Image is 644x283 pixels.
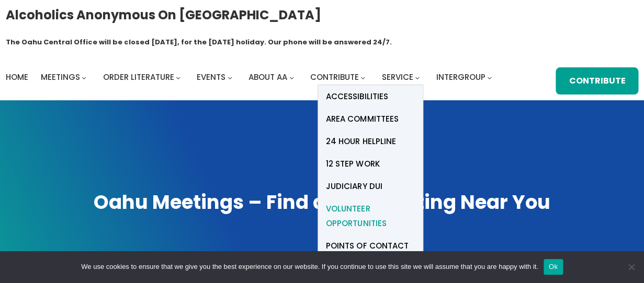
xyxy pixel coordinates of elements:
[626,262,636,272] span: No
[318,108,423,130] a: Area Committees
[326,157,379,171] span: 12 Step Work
[360,75,365,80] button: Contribute submenu
[10,189,634,215] h1: Oahu Meetings – Find an AA Meeting Near You
[318,130,423,152] a: 24 Hour Helpline
[556,67,638,95] a: Contribute
[81,262,538,272] span: We use cookies to ensure that we give you the best experience on our website. If you continue to ...
[381,72,413,82] span: Service
[436,70,485,85] a: Intergroup
[248,72,287,82] span: About AA
[310,72,359,82] span: Contribute
[326,179,382,194] span: Judiciary DUI
[6,72,28,82] span: Home
[436,72,485,82] span: Intergroup
[176,75,180,80] button: Order Literature submenu
[41,72,80,82] span: Meetings
[318,175,423,197] a: Judiciary DUI
[326,89,388,104] span: Accessibilities
[197,72,225,82] span: Events
[544,259,563,275] button: Ok
[318,235,423,272] a: Points of Contact Log
[6,70,495,85] nav: Intergroup
[318,152,423,175] a: 12 Step Work
[310,70,359,85] a: Contribute
[326,134,396,149] span: 24 Hour Helpline
[82,75,86,80] button: Meetings submenu
[41,70,80,85] a: Meetings
[103,72,174,82] span: Order Literature
[318,197,423,234] a: Volunteer Opportunities
[6,37,392,48] h1: The Oahu Central Office will be closed [DATE], for the [DATE] holiday. Our phone will be answered...
[6,70,28,85] a: Home
[6,4,321,26] a: Alcoholics Anonymous on [GEOGRAPHIC_DATA]
[326,239,415,268] span: Points of Contact Log
[326,202,415,231] span: Volunteer Opportunities
[381,70,413,85] a: Service
[248,70,287,85] a: About AA
[228,75,232,80] button: Events submenu
[289,75,294,80] button: About AA submenu
[326,112,398,126] span: Area Committees
[318,85,423,108] a: Accessibilities
[197,70,225,85] a: Events
[487,75,492,80] button: Intergroup submenu
[415,75,420,80] button: Service submenu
